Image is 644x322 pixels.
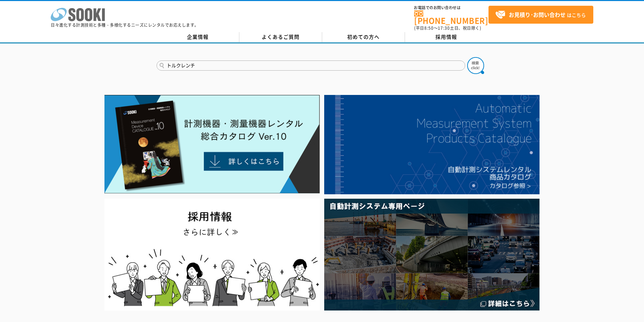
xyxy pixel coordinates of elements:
[347,33,380,41] span: 初めての方へ
[239,32,322,42] a: よくあるご質問
[414,6,488,10] span: お電話でのお問い合わせは
[104,199,320,311] img: SOOKI recruit
[414,10,488,24] a: [PHONE_NUMBER]
[488,6,593,24] a: お見積り･お問い合わせはこちら
[495,10,586,20] span: はこちら
[104,95,320,194] img: Catalog Ver10
[157,32,239,42] a: 企業情報
[414,25,481,31] span: (平日 ～ 土日、祝日除く)
[424,25,434,31] span: 8:50
[51,23,199,27] p: 日々進化する計測技術と多種・多様化するニーズにレンタルでお応えします。
[438,25,450,31] span: 17:30
[509,10,566,19] strong: お見積り･お問い合わせ
[322,32,405,42] a: 初めての方へ
[405,32,488,42] a: 採用情報
[324,199,540,311] img: 自動計測システム専用ページ
[324,95,540,194] img: 自動計測システムカタログ
[157,60,465,71] input: 商品名、型式、NETIS番号を入力してください
[467,57,484,74] img: btn_search.png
